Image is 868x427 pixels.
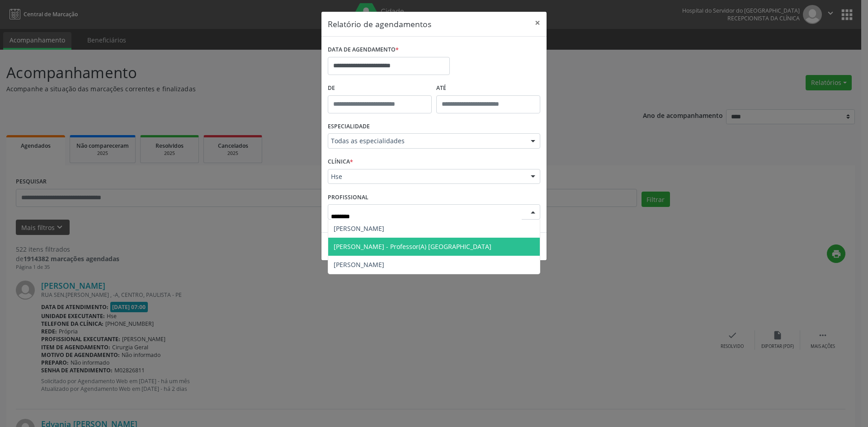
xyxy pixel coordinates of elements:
[328,155,353,169] label: CLÍNICA
[328,18,431,30] h5: Relatório de agendamentos
[436,81,540,95] label: ATÉ
[528,12,547,34] button: Close
[331,136,522,145] span: Todas as especialidades
[328,81,432,95] label: De
[331,172,522,181] span: Hse
[328,190,368,204] label: PROFISSIONAL
[334,224,384,233] span: [PERSON_NAME]
[328,43,399,57] label: DATA DE AGENDAMENTO
[334,242,491,251] span: [PERSON_NAME] - Professor(A) [GEOGRAPHIC_DATA]
[328,120,370,134] label: ESPECIALIDADE
[334,260,384,269] span: [PERSON_NAME]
